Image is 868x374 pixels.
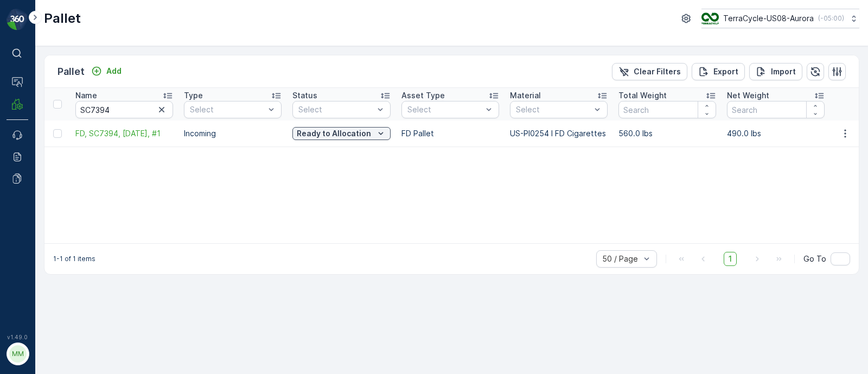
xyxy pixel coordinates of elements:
p: Material [510,90,541,101]
p: Export [713,66,738,77]
p: Pallet [58,64,85,79]
td: Incoming [178,121,287,147]
p: Select [516,104,591,115]
p: Import [771,66,796,77]
p: Pallet [44,10,81,27]
td: US-PI0254 I FD Cigarettes [505,121,613,147]
span: Go To [803,253,826,264]
p: Select [298,104,374,115]
p: Name [75,90,97,101]
button: TerraCycle-US08-Aurora(-05:00) [701,9,859,28]
span: v 1.49.0 [7,334,28,340]
button: MM [7,343,28,365]
input: Search [727,101,825,118]
p: Asset Type [401,90,445,101]
p: Net Weight [727,90,769,101]
span: 1 [724,252,737,266]
img: image_ci7OI47.png [701,12,719,24]
td: FD Pallet [396,121,505,147]
td: 490.0 lbs [722,121,830,147]
p: Add [106,66,122,77]
p: Type [184,90,203,101]
button: Clear Filters [612,63,687,80]
p: Total Weight [618,90,667,101]
button: Add [87,65,126,78]
div: MM [9,345,27,363]
p: ( -05:00 ) [818,14,844,23]
p: 1-1 of 1 items [53,255,95,263]
input: Search [75,101,173,118]
p: Select [190,104,265,115]
p: Status [292,90,317,101]
img: logo [7,9,28,30]
span: FD, SC7394, [DATE], #1 [75,128,173,139]
p: Ready to Allocation [297,128,371,139]
input: Search [618,101,716,118]
p: TerraCycle-US08-Aurora [723,13,814,24]
td: 560.0 lbs [613,121,722,147]
a: FD, SC7394, 08/27/25, #1 [75,128,173,139]
button: Import [749,63,802,80]
div: Toggle Row Selected [53,129,62,138]
p: Clear Filters [634,66,681,77]
button: Ready to Allocation [292,127,391,140]
p: Select [407,104,482,115]
button: Export [692,63,745,80]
